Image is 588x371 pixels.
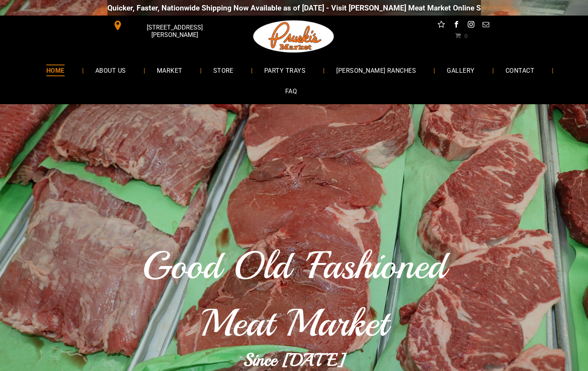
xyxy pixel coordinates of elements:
a: CONTACT [494,60,546,80]
a: instagram [466,19,476,31]
b: Since [DATE] [243,349,345,371]
a: [PERSON_NAME] RANCHES [325,60,428,80]
span: [STREET_ADDRESS][PERSON_NAME] [124,20,225,42]
span: Good Old 'Fashioned Meat Market [142,241,446,347]
a: Social network [436,19,446,31]
span: 0 [464,32,467,38]
a: MARKET [145,60,194,80]
a: GALLERY [435,60,486,80]
a: FAQ [274,81,309,101]
a: PARTY TRAYS [253,60,317,80]
a: facebook [451,19,461,31]
img: Pruski-s+Market+HQ+Logo2-259w.png [252,16,336,58]
a: [STREET_ADDRESS][PERSON_NAME] [107,19,226,31]
a: email [481,19,491,31]
a: ABOUT US [84,60,138,80]
a: HOME [35,60,76,80]
a: STORE [202,60,245,80]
